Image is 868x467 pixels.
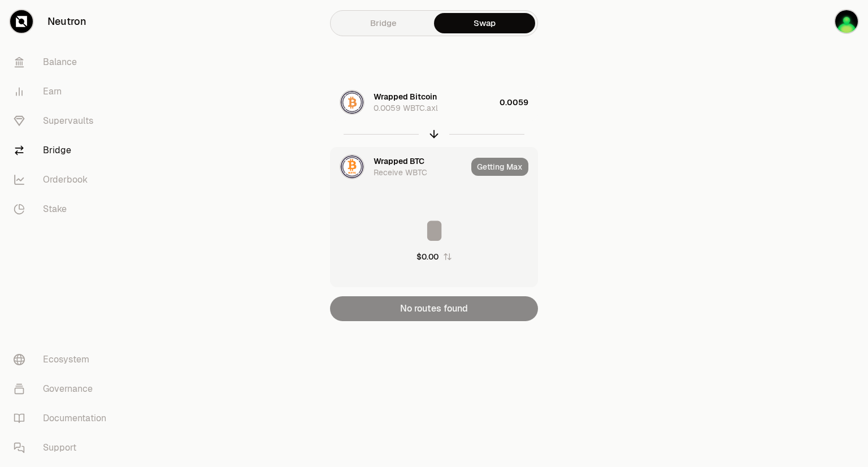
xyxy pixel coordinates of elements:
img: WBTC Logo [341,155,363,178]
a: Governance [5,374,122,404]
div: Wrapped BTC [374,155,424,167]
div: Wrapped Bitcoin [374,91,437,102]
button: WBTC.axl LogoWrapped Bitcoin0.0059 WBTC.axl0.0059 [331,83,537,122]
a: Stake [5,194,122,224]
a: Bridge [5,136,122,165]
a: Ecosystem [5,345,122,374]
img: WBTC.axl Logo [341,91,363,114]
a: Documentation [5,404,122,433]
div: 0.0059 [500,83,537,122]
div: 0.0059 WBTC.axl [374,102,438,114]
button: $0.00 [416,251,452,262]
a: Orderbook [5,165,122,194]
div: Receive WBTC [374,167,427,178]
img: AADAO [835,10,858,33]
a: Balance [5,47,122,77]
a: Supervaults [5,106,122,136]
a: Support [5,433,122,462]
div: $0.00 [416,251,439,262]
div: WBTC LogoWrapped BTCReceive WBTC [331,148,467,186]
a: Bridge [333,13,434,33]
a: Swap [434,13,535,33]
a: Earn [5,77,122,106]
div: WBTC.axl LogoWrapped Bitcoin0.0059 WBTC.axl [331,83,495,122]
